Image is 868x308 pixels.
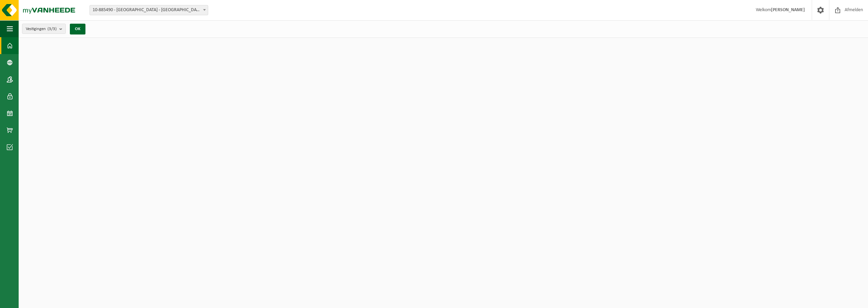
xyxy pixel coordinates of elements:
[90,5,208,15] span: 10-885490 - VRIJE BASISSCHOOL DE LINDE - NIEUWERKERKEN
[22,24,66,34] button: Vestigingen(3/3)
[26,24,57,34] span: Vestigingen
[47,27,57,31] count: (3/3)
[771,7,805,13] strong: [PERSON_NAME]
[70,24,85,34] button: OK
[90,5,208,15] span: 10-885490 - VRIJE BASISSCHOOL DE LINDE - NIEUWERKERKEN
